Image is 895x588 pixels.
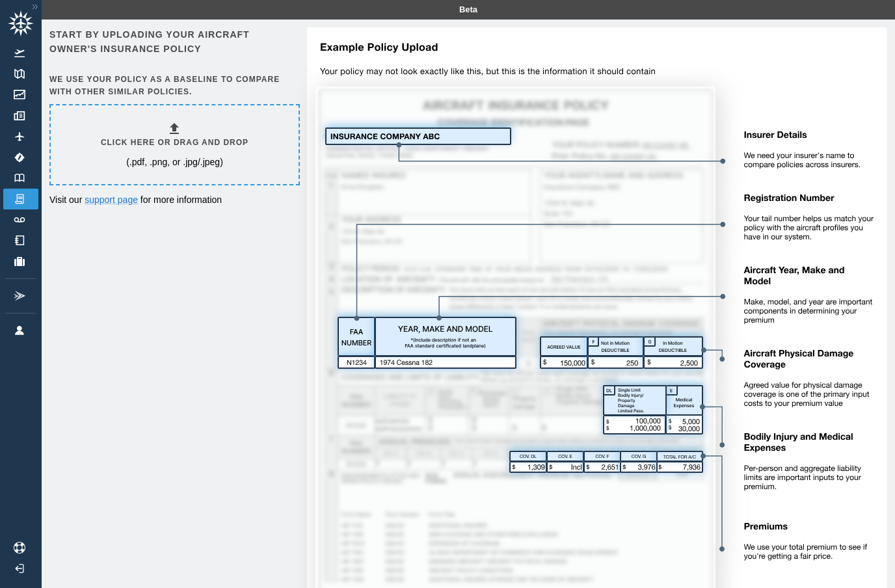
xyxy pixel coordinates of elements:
p: Visit our for more information [49,193,297,206]
h6: Start by uploading your aircraft owner's insurance policy [49,27,297,57]
h6: We use your policy as a baseline to compare with other similar policies. [49,73,297,98]
h6: Click here or drag and drop [101,137,248,149]
a: support page [85,194,138,205]
p: (.pdf, .png, or .jpg/.jpeg) [126,155,223,168]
